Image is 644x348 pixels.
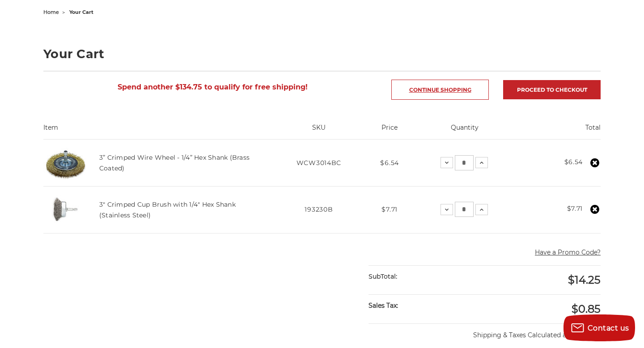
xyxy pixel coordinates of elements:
[567,204,583,212] strong: $7.71
[118,83,308,91] span: Spend another $134.75 to qualify for free shipping!
[43,9,59,15] a: home
[455,202,474,217] input: 3" Crimped Cup Brush with 1/4" Hex Shank (Stainless Steel) Quantity:
[99,200,236,219] a: 3" Crimped Cup Brush with 1/4" Hex Shank (Stainless Steel)
[455,155,474,170] input: 3” Crimped Wire Wheel - 1/4” Hex Shank (Brass Coated) Quantity:
[519,123,601,139] th: Total
[572,302,601,315] span: $0.85
[269,123,369,139] th: SKU
[411,123,519,139] th: Quantity
[563,314,635,341] button: Contact us
[564,158,583,166] strong: $6.54
[380,159,399,167] span: $6.54
[297,159,341,167] span: WCW3014BC
[369,266,485,288] div: SubTotal:
[43,48,601,60] h1: Your Cart
[503,80,601,99] a: Proceed to checkout
[391,80,489,100] a: Continue Shopping
[43,187,88,232] img: 3" Crimped Cup Brush with 1/4" Hex Shank
[43,140,88,185] img: 3 inch brass coated crimped wire wheel
[369,323,601,340] p: Shipping & Taxes Calculated at Checkout
[43,123,269,139] th: Item
[535,248,601,257] button: Have a Promo Code?
[69,9,93,15] span: your cart
[369,123,411,139] th: Price
[588,324,629,332] span: Contact us
[568,273,601,286] span: $14.25
[381,205,398,213] span: $7.71
[99,153,250,172] a: 3” Crimped Wire Wheel - 1/4” Hex Shank (Brass Coated)
[305,205,333,213] span: 193230B
[369,301,398,310] strong: Sales Tax:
